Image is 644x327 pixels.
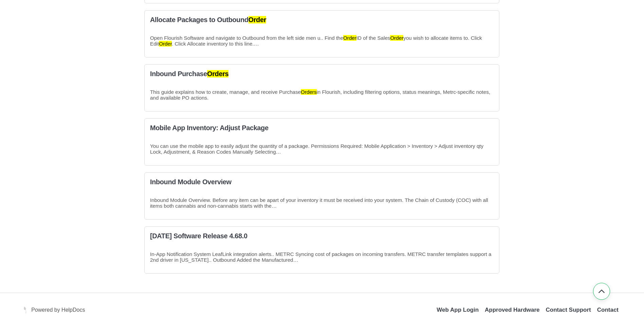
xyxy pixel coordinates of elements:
a: Contact [597,307,619,313]
mark: Orders [301,89,316,95]
mark: Orders [207,70,228,78]
mark: Order [249,16,266,23]
p: This guide explains how to create, manage, and receive Purchase in Flourish, including filtering ... [150,89,494,101]
p: Open Flourish Software and navigate to Outbound from the left side men u.. Find the ID of the Sal... [150,35,494,47]
p: Inbound Module Overview. Before any item can be apart of your inventory it must be received into ... [150,197,494,209]
mark: Order [343,35,356,41]
span: Powered by HelpDocs [31,307,85,313]
a: Mobile App Inventory: Adjust Package article card [144,118,499,166]
h3: Mobile App Inventory: Adjust Package [150,124,494,132]
button: Go back to top of document [593,283,610,300]
h3: Inbound Purchase [150,70,494,78]
img: Flourish Help Center [24,307,26,313]
p: In-App Notification System LeafLink integration alerts.. METRC Syncing cost of packages on incomi... [150,251,494,263]
h3: Inbound Module Overview [150,178,494,186]
a: Opens in a new tab [437,307,479,313]
h3: Allocate Packages to Outbound [150,16,494,24]
a: Allocate Packages to Outbound Order article card [144,10,499,57]
a: Inbound Module Overview article card [144,172,499,220]
a: Opens in a new tab [28,307,85,313]
a: Opens in a new tab [546,307,591,313]
h3: [DATE] Software Release 4.68.0 [150,232,494,240]
mark: Order [390,35,404,41]
mark: Order [159,41,172,47]
a: Opens in a new tab [24,307,28,313]
a: 2022.08.23 Software Release 4.68.0 article card [144,226,499,274]
p: You can use the mobile app to easily adjust the quantity of a package. Permissions Required: Mobi... [150,143,494,155]
a: Inbound Purchase Orders article card [144,64,499,111]
a: Opens in a new tab [485,307,540,313]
